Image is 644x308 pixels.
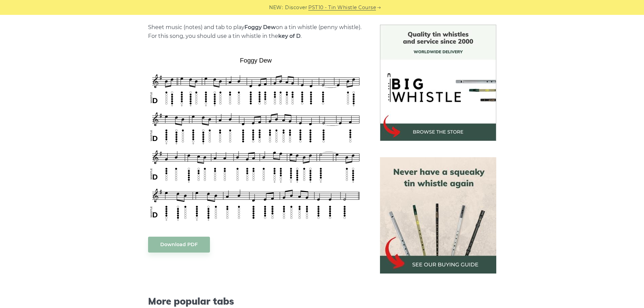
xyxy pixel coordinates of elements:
span: More popular tabs [148,295,364,307]
a: PST10 - Tin Whistle Course [308,4,376,11]
strong: Foggy Dew [244,24,276,30]
img: Foggy Dew Tin Whistle Tab & Sheet Music [148,54,364,223]
strong: key of D [278,33,301,39]
a: Download PDF [148,237,210,253]
span: NEW: [269,4,283,11]
p: Sheet music (notes) and tab to play on a tin whistle (penny whistle). For this song, you should u... [148,23,364,41]
span: Discover [285,4,307,11]
img: tin whistle buying guide [380,157,496,274]
img: BigWhistle Tin Whistle Store [380,25,496,141]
